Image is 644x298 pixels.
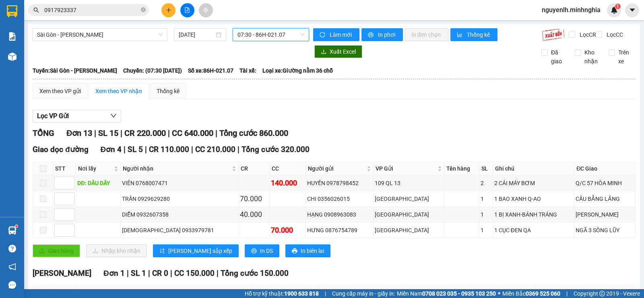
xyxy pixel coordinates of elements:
span: SL 15 [98,128,118,138]
div: 2 [481,179,491,188]
span: bar-chart [457,32,464,38]
span: CR 110.000 [149,145,189,154]
button: In đơn chọn [405,28,449,41]
b: Tuyến: Sài Gòn - [PERSON_NAME] [33,67,117,74]
div: 1 BAO XANH Q-AO [494,194,573,203]
span: CR 0 [152,269,168,278]
th: STT [53,162,76,175]
span: close-circle [141,6,146,14]
span: CC 210.000 [195,145,235,154]
div: VIÊN 0768007471 [122,179,237,188]
td: [PERSON_NAME] [574,207,636,223]
span: CR 220.000 [124,128,166,138]
span: Nơi lấy [78,164,112,173]
div: Thống kê [157,87,180,96]
td: Sài Gòn [374,207,445,223]
button: printerIn phơi [361,28,403,41]
span: message [8,281,16,289]
sup: 1 [615,4,621,9]
div: 70.000 [240,193,268,204]
span: printer [251,248,257,254]
span: | [124,145,126,154]
th: Tên hàng [444,162,479,175]
span: Số xe: 86H-021.07 [188,66,233,75]
span: Xuất Excel [330,47,356,56]
span: VP Gửi [380,288,463,297]
th: SL [479,162,493,175]
button: file-add [180,3,194,17]
td: 109 QL 13 [374,175,445,191]
span: In DS [260,246,273,255]
span: Lọc CR [576,30,597,39]
span: Kho nhận [581,48,602,66]
span: 1 [616,4,619,9]
span: CC 640.000 [172,128,213,138]
span: plus [166,7,171,13]
img: logo-vxr [7,5,17,17]
span: Chuyến: (07:30 [DATE]) [123,66,182,75]
button: printerIn DS [245,244,279,257]
span: | [325,289,326,298]
span: | [127,269,129,278]
span: Đã giao [548,48,569,66]
div: [GEOGRAPHIC_DATA] [375,210,443,219]
span: Giao dọc đường [33,145,89,154]
span: Tài xế: [239,66,256,75]
div: [DEMOGRAPHIC_DATA] 0933979781 [122,226,237,235]
span: | [191,145,193,154]
img: 9k= [542,28,565,41]
span: 07:30 - 86H-021.07 [237,29,304,41]
span: | [168,128,170,138]
span: caret-down [629,6,636,14]
span: Hỗ trợ kỹ thuật: [245,289,319,298]
span: SL 5 [128,145,143,154]
span: Miền Bắc [502,289,560,298]
span: close-circle [141,7,146,12]
img: icon-new-feature [611,6,618,14]
span: file-add [184,7,190,13]
div: [GEOGRAPHIC_DATA] [375,226,443,235]
span: download [321,49,326,55]
div: 109 QL 13 [375,179,443,188]
span: printer [368,32,375,38]
div: 1 BỊ XANH-BÁNH TRÁNG [494,210,573,219]
div: CHI 0356026015 [307,194,372,203]
button: Lọc VP Gửi [33,110,121,123]
div: 1 [481,210,491,219]
button: caret-down [625,3,639,17]
div: Xem theo VP nhận [95,87,142,96]
div: 2 CÁI MÁY BƠM [494,179,573,188]
span: Trên xe [615,48,636,66]
span: notification [8,263,16,271]
span: Người gửi [308,164,365,173]
span: Lọc VP Gửi [37,111,69,121]
button: sort-ascending[PERSON_NAME] sắp xếp [153,244,239,257]
span: | [217,269,219,278]
th: CC [270,162,306,175]
span: Người nhận [125,288,244,297]
div: 1 [481,194,491,203]
span: Nơi lấy [78,288,114,297]
td: Q/C 57 HÒA MINH [574,175,636,191]
span: | [145,145,147,154]
span: | [148,269,150,278]
span: question-circle [8,245,16,252]
span: Người nhận [123,164,230,173]
td: Sài Gòn [374,191,445,207]
span: Đơn 1 [103,269,125,278]
span: Đơn 4 [101,145,122,154]
sup: 1 [15,225,18,227]
button: syncLàm mới [313,28,359,41]
img: solution-icon [8,32,17,41]
span: Tổng cước 860.000 [219,128,288,138]
th: ĐC Giao [574,162,636,175]
button: downloadNhập kho nhận [86,244,147,257]
div: 40.000 [240,209,268,220]
span: [PERSON_NAME] sắp xếp [168,246,232,255]
span: TỔNG [33,128,54,138]
span: | [170,269,172,278]
img: warehouse-icon [8,226,17,235]
span: | [566,289,568,298]
div: 1 CỤC ĐEN QA [494,226,573,235]
span: Miền Nam [397,289,496,298]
